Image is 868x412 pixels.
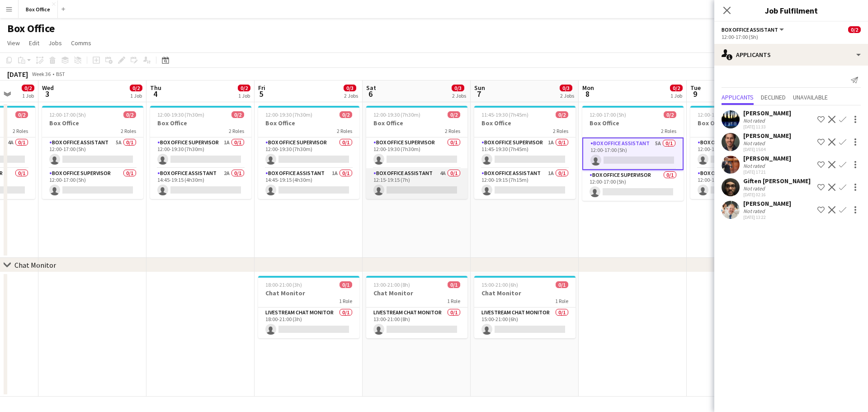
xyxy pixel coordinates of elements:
button: Box Office Assistant [722,26,785,33]
div: 1 Job [130,92,142,99]
span: 2 Roles [445,128,460,134]
span: 7 [473,89,485,99]
span: 15:00-21:00 (6h) [481,281,518,288]
app-card-role: Box Office Supervisor0/112:00-19:30 (7h30m) [258,137,359,168]
app-job-card: 12:00-17:00 (5h)0/2Box Office2 RolesBox Office Assistant5A0/112:00-17:00 (5h) Box Office Supervis... [42,106,143,199]
app-card-role: Livestream Chat Monitor0/118:00-21:00 (3h) [258,308,359,338]
app-card-role: Box Office Assistant2A0/114:45-19:15 (4h30m) [150,168,251,199]
div: Not rated [743,208,767,214]
span: Sat [366,84,376,92]
app-job-card: 13:00-21:00 (8h)0/1Chat Monitor1 RoleLivestream Chat Monitor0/113:00-21:00 (8h) [366,276,467,338]
span: Applicants [722,94,754,100]
div: 12:00-19:30 (7h30m)0/2Box Office2 RolesBox Office Supervisor0/112:00-19:30 (7h30m) Box Office Ass... [258,106,359,199]
div: Applicants [714,44,868,66]
span: 0/1 [448,281,460,288]
span: 12:00-19:30 (7h30m) [373,111,420,118]
h3: Box Office [366,119,467,127]
span: 1 Role [447,298,460,304]
span: 0/2 [670,85,683,91]
span: 2 Roles [121,128,136,134]
a: Jobs [45,37,66,49]
h3: Chat Monitor [258,289,359,297]
div: 2 Jobs [452,92,466,99]
span: Jobs [48,39,62,47]
h1: Box Office [7,22,55,35]
h3: Box Office [582,119,684,127]
app-job-card: 12:00-17:00 (5h)0/2Box Office2 RolesBox Office Assistant5A0/112:00-17:00 (5h) Box Office Supervis... [582,106,684,201]
app-job-card: 12:00-19:30 (7h30m)0/2Box Office2 RolesBox Office Supervisor0/112:00-19:30 (7h30m) Box Office Ass... [366,106,467,199]
span: 0/1 [340,281,352,288]
span: 4 [149,89,161,99]
h3: Box Office [690,119,792,127]
app-card-role: Livestream Chat Monitor0/113:00-21:00 (8h) [366,308,467,338]
h3: Job Fulfilment [714,5,868,16]
span: 12:00-17:00 (5h) [698,111,734,118]
span: Edit [29,39,39,47]
app-card-role: Box Office Supervisor1A0/111:45-19:30 (7h45m) [474,137,576,168]
a: View [4,37,24,49]
span: 1 Role [555,298,568,304]
span: 0/1 [556,281,568,288]
app-card-role: Box Office Supervisor0/112:00-19:30 (7h30m) [366,137,467,168]
div: [DATE] 11:33 [743,124,791,130]
div: Not rated [743,140,767,147]
span: 12:00-19:30 (7h30m) [265,111,312,118]
span: 0/2 [556,111,568,118]
span: 0/3 [452,85,464,91]
span: Tue [690,84,701,92]
app-job-card: 11:45-19:30 (7h45m)0/2Box Office2 RolesBox Office Supervisor1A0/111:45-19:30 (7h45m) Box Office A... [474,106,576,199]
span: Declined [761,94,786,100]
div: [PERSON_NAME] [743,132,791,140]
div: 1 Job [670,92,682,99]
div: 1 Job [22,92,34,99]
h3: Box Office [150,119,251,127]
span: Mon [582,84,594,92]
h3: Chat Monitor [366,289,467,297]
span: 12:00-19:30 (7h30m) [157,111,204,118]
span: 0/2 [664,111,676,118]
h3: Box Office [474,119,576,127]
div: Not rated [743,162,767,169]
app-card-role: Livestream Chat Monitor0/115:00-21:00 (6h) [474,308,576,338]
span: 0/2 [238,85,250,91]
span: 5 [257,89,265,99]
span: 0/3 [560,85,572,91]
span: 0/2 [340,111,352,118]
span: 0/3 [344,85,356,91]
app-job-card: 18:00-21:00 (3h)0/1Chat Monitor1 RoleLivestream Chat Monitor0/118:00-21:00 (3h) [258,276,359,338]
app-card-role: Box Office Supervisor0/112:00-17:00 (5h) [582,170,684,201]
span: Sun [474,84,485,92]
span: 3 [41,89,54,99]
span: 12:00-17:00 (5h) [590,111,626,118]
a: Comms [67,37,95,49]
h3: Chat Monitor [474,289,576,297]
app-card-role: Box Office Supervisor1A0/112:00-17:00 (5h) [690,168,792,199]
span: View [7,39,20,47]
span: 8 [581,89,594,99]
app-job-card: 12:00-17:00 (5h)0/2Box Office2 RolesBox Office Assistant3A0/112:00-17:00 (5h) Box Office Supervis... [690,106,792,199]
span: Wed [42,84,54,92]
app-job-card: 12:00-19:30 (7h30m)0/2Box Office2 RolesBox Office Supervisor1A0/112:00-19:30 (7h30m) Box Office A... [150,106,251,199]
a: Edit [25,37,43,49]
span: 0/2 [130,85,142,91]
app-card-role: Box Office Supervisor1A0/112:00-19:30 (7h30m) [150,137,251,168]
div: [PERSON_NAME] [743,154,791,162]
span: 0/2 [848,26,861,33]
span: 0/2 [231,111,244,118]
div: 2 Jobs [560,92,574,99]
h3: Box Office [258,119,359,127]
app-card-role: Box Office Assistant1A0/114:45-19:15 (4h30m) [258,168,359,199]
div: [PERSON_NAME] [743,199,791,208]
app-card-role: Box Office Assistant4A0/112:15-19:15 (7h) [366,168,467,199]
div: [DATE] 17:21 [743,169,791,175]
span: 1 Role [339,298,352,304]
div: BST [56,71,65,77]
span: 11:45-19:30 (7h45m) [481,111,528,118]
